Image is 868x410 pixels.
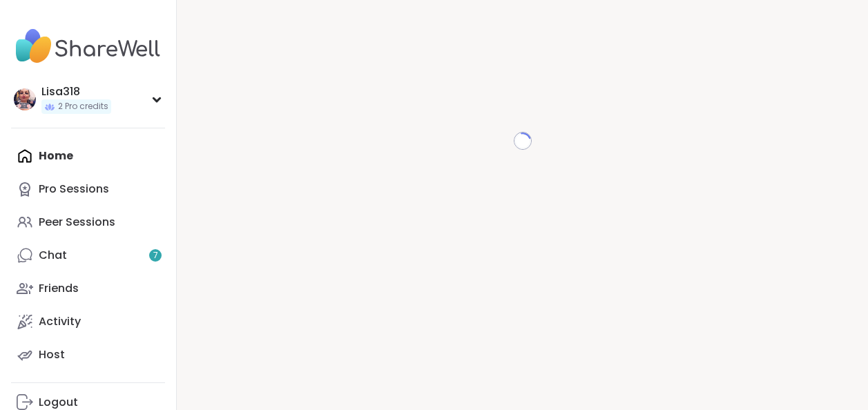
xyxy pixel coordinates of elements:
div: Friends [39,281,79,296]
span: 2 Pro credits [58,101,108,113]
a: Peer Sessions [11,206,165,239]
a: Pro Sessions [11,173,165,206]
img: ShareWell Nav Logo [11,22,165,70]
img: Lisa318 [14,88,36,110]
div: Peer Sessions [39,215,115,230]
div: Pro Sessions [39,182,109,197]
div: Lisa318 [41,84,111,99]
div: Logout [39,395,78,410]
a: Chat7 [11,239,165,272]
a: Activity [11,305,165,338]
span: 7 [153,250,158,262]
a: Host [11,338,165,371]
div: Chat [39,248,67,263]
a: Friends [11,272,165,305]
div: Activity [39,314,81,329]
div: Host [39,347,65,362]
